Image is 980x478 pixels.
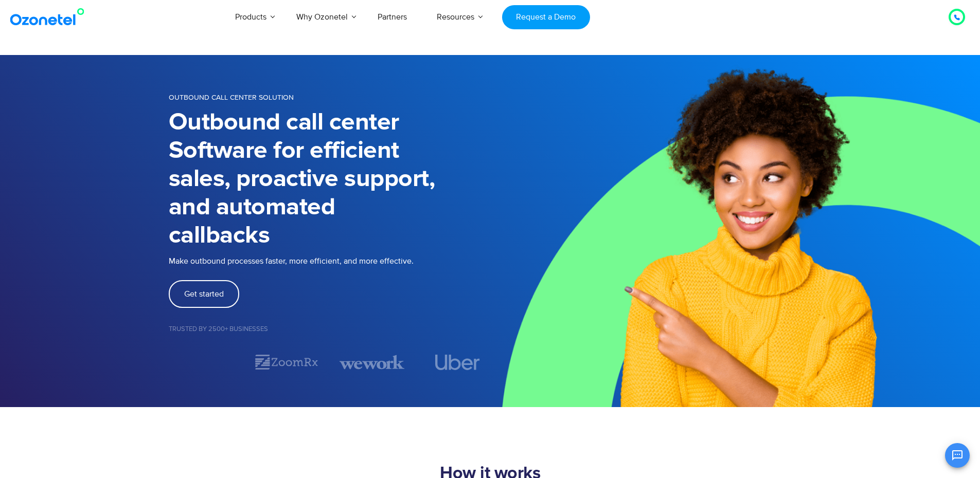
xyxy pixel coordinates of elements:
img: zoomrx [254,353,319,371]
span: OUTBOUND CALL CENTER SOLUTION [169,93,294,102]
h1: Outbound call center Software for efficient sales, proactive support, and automated callbacks [169,108,490,250]
a: Request a Demo [502,5,590,29]
div: 2 / 7 [254,353,319,371]
h5: Trusted by 2500+ Businesses [169,326,490,333]
a: Get started [169,280,239,308]
span: Get started [184,290,224,298]
div: Image Carousel [169,353,490,371]
img: uber [435,355,480,370]
p: Make outbound processes faster, more efficient, and more effective. [169,255,490,267]
div: 4 / 7 [425,355,490,370]
div: 3 / 7 [340,353,404,371]
div: 1 / 7 [169,356,234,369]
button: Open chat [945,443,970,468]
img: wework [340,353,404,371]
